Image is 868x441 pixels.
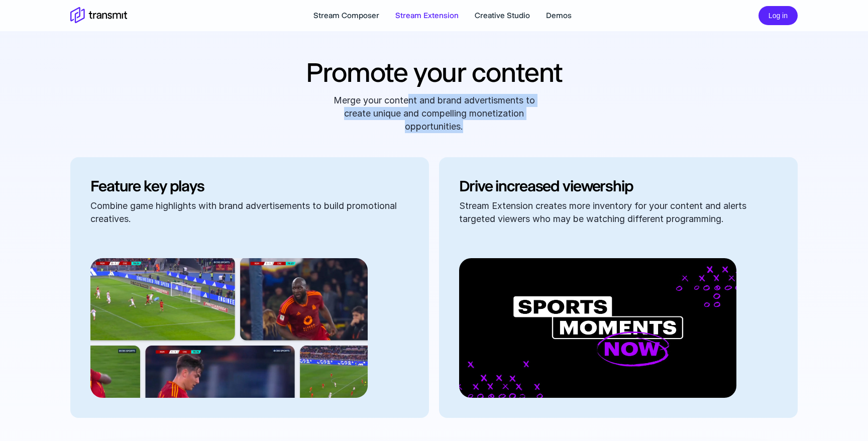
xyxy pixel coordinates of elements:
div: Combine game highlights with brand advertisements to build promotional creatives. [90,199,409,226]
a: Creative Studio [475,10,530,22]
h3: Feature key plays [90,177,409,195]
a: Log in [758,10,798,20]
a: Stream Composer [313,10,379,22]
a: Demos [546,10,572,22]
button: Log in [758,6,798,26]
h3: Drive increased viewership [459,177,778,195]
div: Stream Extension creates more inventory for your content and alerts targeted viewers who may be w... [459,199,778,226]
h2: Promote your content [70,55,798,90]
a: Stream Extension [395,10,459,22]
div: Merge your content and brand advertisments to create unique and compelling monetization opportuni... [321,94,547,133]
